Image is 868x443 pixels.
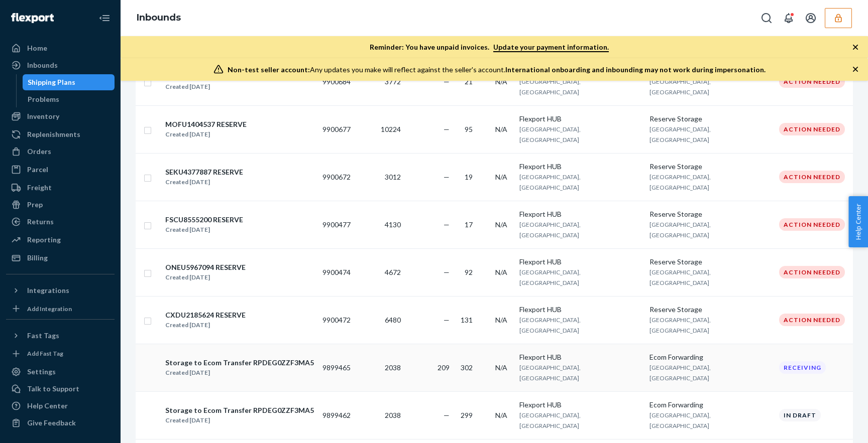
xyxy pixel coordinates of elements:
span: 131 [461,316,473,324]
a: Add Fast Tag [6,348,115,360]
span: [GEOGRAPHIC_DATA], [GEOGRAPHIC_DATA] [519,221,581,239]
div: Add Fast Tag [27,349,63,358]
span: — [444,77,450,86]
span: [GEOGRAPHIC_DATA], [GEOGRAPHIC_DATA] [519,364,581,382]
div: Prep [27,200,43,210]
div: Reserve Storage [649,305,771,315]
span: International onboarding and inbounding may not work during impersonation. [505,65,766,74]
a: Prep [6,197,115,213]
span: [GEOGRAPHIC_DATA], [GEOGRAPHIC_DATA] [649,411,711,429]
span: [GEOGRAPHIC_DATA], [GEOGRAPHIC_DATA] [649,125,711,143]
div: CXDU2185624 RESERVE [165,310,246,320]
span: Non-test seller account: [228,65,310,74]
div: Flexport HUB [519,257,641,267]
span: N/A [495,125,507,133]
button: Close Navigation [94,8,115,28]
span: [GEOGRAPHIC_DATA], [GEOGRAPHIC_DATA] [649,364,711,382]
td: 9899465 [318,344,355,391]
div: Replenishments [27,129,80,139]
div: Created [DATE] [165,225,243,235]
span: 10224 [381,125,401,133]
span: 6480 [385,316,401,324]
span: N/A [495,173,507,181]
span: 19 [465,173,473,181]
button: Open notifications [779,8,799,28]
span: [GEOGRAPHIC_DATA], [GEOGRAPHIC_DATA] [519,411,581,429]
div: Created [DATE] [165,272,246,282]
div: Inventory [27,111,59,121]
div: FSCU8555200 RESERVE [165,215,243,225]
span: [GEOGRAPHIC_DATA], [GEOGRAPHIC_DATA] [649,173,711,191]
p: Reminder: You have unpaid invoices. [370,42,609,52]
div: Action Needed [779,123,845,135]
span: 4672 [385,268,401,276]
img: Flexport logo [11,13,54,23]
a: Add Integration [6,303,115,315]
td: 9900474 [318,248,355,296]
div: Inbounds [27,60,58,70]
a: Returns [6,214,115,230]
a: Help Center [6,398,115,414]
span: N/A [495,220,507,229]
td: 9899462 [318,391,355,439]
a: Inbounds [6,57,115,73]
a: Freight [6,180,115,196]
div: Talk to Support [27,384,79,394]
ol: breadcrumbs [129,4,189,33]
div: ONEU5967094 RESERVE [165,262,246,272]
a: Talk to Support [6,381,115,397]
span: [GEOGRAPHIC_DATA], [GEOGRAPHIC_DATA] [519,125,581,143]
span: [GEOGRAPHIC_DATA], [GEOGRAPHIC_DATA] [519,173,581,191]
div: Help Center [27,401,68,411]
a: Inbounds [137,12,181,23]
a: Settings [6,364,115,380]
div: Reserve Storage [649,209,771,219]
span: N/A [495,411,507,419]
span: — [444,411,450,419]
span: N/A [495,77,507,86]
td: 9900684 [318,58,355,105]
span: [GEOGRAPHIC_DATA], [GEOGRAPHIC_DATA] [649,78,711,96]
span: [GEOGRAPHIC_DATA], [GEOGRAPHIC_DATA] [519,268,581,286]
button: Give Feedback [6,415,115,431]
div: Any updates you make will reflect against the seller's account. [228,65,766,75]
div: Home [27,43,47,53]
span: 21 [465,77,473,86]
span: 92 [465,268,473,276]
a: Shipping Plans [23,74,115,90]
a: Home [6,40,115,56]
span: — [444,220,450,229]
div: Flexport HUB [519,162,641,172]
div: Created [DATE] [165,368,314,378]
div: Action Needed [779,218,845,231]
span: — [444,173,450,181]
span: N/A [495,268,507,276]
span: 302 [461,363,473,372]
span: — [444,316,450,324]
div: Action Needed [779,171,845,183]
div: Created [DATE] [165,320,246,330]
span: — [444,125,450,133]
span: 3012 [385,173,401,181]
div: Fast Tags [27,331,59,341]
td: 9900472 [318,296,355,344]
div: Reserve Storage [649,162,771,172]
a: Problems [23,91,115,107]
span: 17 [465,220,473,229]
span: 2038 [385,363,401,372]
div: SEKU4377887 RESERVE [165,167,243,177]
a: Replenishments [6,126,115,142]
div: Settings [27,367,56,377]
span: 4130 [385,220,401,229]
div: Created [DATE] [165,415,314,425]
div: Reserve Storage [649,114,771,124]
div: Storage to Ecom Transfer RPDEG0ZZF3MA5 [165,358,314,368]
div: Orders [27,146,51,157]
div: Receiving [779,361,826,374]
button: Open account menu [801,8,821,28]
div: Reserve Storage [649,257,771,267]
span: 2038 [385,411,401,419]
div: Flexport HUB [519,305,641,315]
span: 209 [438,363,450,372]
span: N/A [495,363,507,372]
